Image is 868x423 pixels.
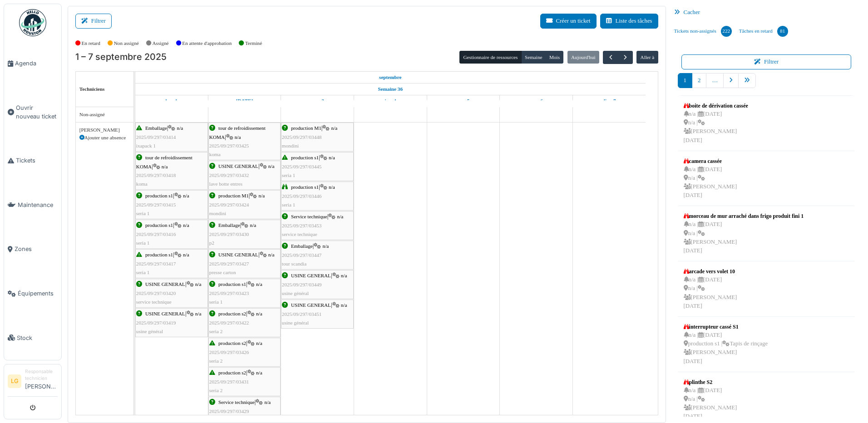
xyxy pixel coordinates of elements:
h2: 1 – 7 septembre 2025 [75,52,167,63]
div: | [209,339,280,365]
div: | [282,153,353,180]
a: interrupteur cassé S1 n/a |[DATE] production s1 |Tapis de rinçage [PERSON_NAME][DATE] [681,320,770,368]
button: Filtrer [75,14,112,29]
div: boite de dérivation cassée [684,102,748,110]
button: Suivant [618,51,633,64]
span: production M1 [218,193,249,198]
span: presse carton [209,270,236,275]
span: 2025/09/297/03449 [282,282,322,287]
div: interrupteur cassé S1 [684,323,768,331]
div: Ajouter une absence [79,134,130,142]
span: 2025/09/297/03448 [282,134,322,140]
nav: pager [678,73,855,95]
a: Tâches en retard [735,19,792,44]
a: Équipements [4,271,61,316]
div: n/a | [DATE] production s1 | Tapis de rinçage [PERSON_NAME] [DATE] [684,331,768,366]
div: | [282,271,353,298]
button: Liste des tâches [600,14,658,29]
button: Filtrer [681,54,852,69]
div: | [136,280,207,306]
a: LG Responsable technicien[PERSON_NAME] [8,368,58,397]
a: camera cassée n/a |[DATE] n/a | [PERSON_NAME][DATE] [681,155,740,202]
span: Stock [17,334,58,342]
span: production s1 [218,281,246,287]
span: service technique [136,299,172,305]
span: 2025/09/297/03419 [136,320,176,325]
a: Stock [4,315,61,360]
span: Service technique [291,214,327,219]
div: Responsable technicien [25,368,58,382]
span: n/a [323,243,329,249]
span: mondini [209,211,226,216]
span: n/a [183,252,189,257]
div: morceau de mur arraché dans frigo produit fini 1 [684,212,804,220]
span: Zones [15,245,58,253]
span: 2025/09/297/03422 [209,320,249,325]
span: ixapack 1 [136,143,156,148]
a: arcade vers volet 10 n/a |[DATE] n/a | [PERSON_NAME][DATE] [681,265,740,313]
div: | [209,221,280,247]
span: usine général [136,329,163,334]
span: 2025/09/297/03451 [282,311,322,317]
img: Badge_color-CXgf-gQk.svg [19,9,46,36]
div: arcade vers volet 10 [684,267,737,275]
a: 1 [678,73,692,88]
span: Ouvrir nouveau ticket [16,103,58,121]
span: 2025/09/297/03423 [209,290,249,296]
span: USINE GENERAL [218,252,258,257]
a: 3 septembre 2025 [308,95,326,107]
span: n/a [162,164,168,169]
span: n/a [183,222,189,228]
span: production s2 [218,370,246,375]
span: n/a [331,125,338,131]
span: tour de refroidissement KOMA [136,155,192,169]
span: 2025/09/297/03416 [136,231,176,237]
span: n/a [341,273,347,278]
button: Aller à [636,51,658,64]
span: seria 1 [282,172,296,178]
span: Service technique [218,399,255,405]
div: | [209,192,280,218]
div: n/a | [DATE] n/a | [PERSON_NAME] [DATE] [684,110,748,145]
span: tour scandia [282,261,306,266]
span: n/a [341,302,347,308]
button: Gestionnaire de ressources [459,51,521,64]
span: Maintenance [18,201,58,209]
span: lave botte entres [209,181,242,187]
span: n/a [195,311,202,316]
span: Emballage [145,125,167,131]
div: | [136,251,207,277]
span: n/a [256,281,262,287]
a: 4 septembre 2025 [382,95,399,107]
div: plinthe S2 [684,378,737,386]
a: Tickets non-assignés [671,19,735,44]
span: production s2 [218,311,246,316]
div: | [136,124,207,150]
div: | [282,242,353,268]
span: 2025/09/297/03417 [136,261,176,266]
div: | [282,212,353,239]
div: camera cassée [684,157,737,165]
li: [PERSON_NAME] [25,368,58,394]
span: USINE GENERAL [145,281,185,287]
div: Non-assigné [79,111,130,118]
div: | [209,280,280,306]
span: n/a [177,125,183,131]
span: USINE GENERAL [145,311,185,316]
a: Agenda [4,41,61,86]
span: n/a [256,311,262,316]
span: n/a [250,222,256,228]
div: | [209,162,280,188]
label: En attente d'approbation [182,39,232,47]
div: [PERSON_NAME] [79,126,130,134]
div: | [136,310,207,336]
button: Créer un ticket [540,14,597,29]
span: seria 2 [209,329,223,334]
label: Assigné [153,39,169,47]
span: 2025/09/297/03431 [209,379,249,384]
a: 1 septembre 2025 [163,95,180,107]
span: 2025/09/297/03429 [209,408,249,414]
span: n/a [256,340,262,346]
span: seria 1 [136,211,150,216]
span: Tickets [16,156,58,165]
